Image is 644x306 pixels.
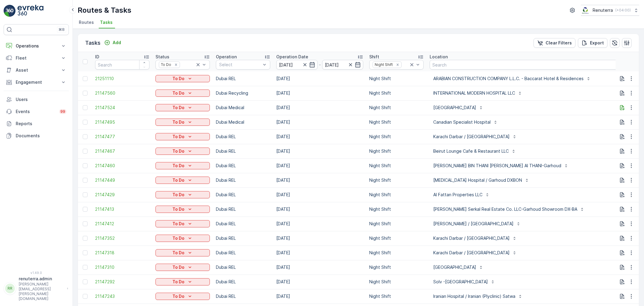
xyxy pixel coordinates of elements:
[366,71,427,86] td: Night Shift
[213,289,273,304] td: Dubai REL
[16,79,57,85] p: Engagement
[533,38,575,48] button: Clear Filters
[433,163,561,169] p: [PERSON_NAME] BIN THANI [PERSON_NAME] Al THANI-Garhoud
[394,62,401,67] div: Remove Night Shift
[430,262,487,272] button: [GEOGRAPHIC_DATA]
[172,163,184,169] p: To Do
[16,67,57,73] p: Asset
[95,90,149,96] a: 21147560
[95,264,149,270] a: 21147310
[95,163,149,169] a: 21147460
[366,115,427,129] td: Night Shift
[590,40,604,46] p: Export
[155,249,210,256] button: To Do
[4,52,69,64] button: Fleet
[95,279,149,285] a: 21147292
[276,54,308,60] p: Operation Date
[276,60,318,70] input: dd/mm/yyyy
[433,221,514,227] p: [PERSON_NAME] / [GEOGRAPHIC_DATA]
[155,75,210,82] button: To Do
[581,5,639,16] button: Renuterra(+04:00)
[273,173,366,187] td: [DATE]
[273,231,366,246] td: [DATE]
[4,93,69,106] a: Users
[366,275,427,289] td: Night Shift
[366,144,427,158] td: Night Shift
[83,163,88,168] div: Toggle Row Selected
[5,284,15,293] div: RR
[213,129,273,144] td: Dubai REL
[95,177,149,183] a: 21147449
[578,38,607,48] button: Export
[273,144,366,158] td: [DATE]
[95,221,149,227] span: 21147412
[172,235,184,241] p: To Do
[273,260,366,275] td: [DATE]
[430,74,594,83] button: ARABIAN CONSTRUCTION COMPANY L.L.C. - Baccarat Hotel & Residences
[83,221,88,226] div: Toggle Row Selected
[79,19,94,25] span: Routes
[60,109,65,114] p: 99
[155,191,210,198] button: To Do
[155,220,210,227] button: To Do
[159,62,172,67] div: To Do
[433,90,515,96] p: INTERNATIONAL MODERN HOSPITAL LLC
[95,206,149,212] a: 21147413
[433,293,515,299] p: Iranian Hospital / Iranian (Plyclinic) Satwa
[213,158,273,173] td: Dubai REL
[78,5,131,15] p: Routes & Tasks
[433,119,491,125] p: Canadian Specialist Hospital
[155,293,210,300] button: To Do
[213,115,273,129] td: Dubai Medical
[430,54,448,60] p: Location
[155,148,210,155] button: To Do
[213,100,273,115] td: Dubai Medical
[172,148,184,154] p: To Do
[59,27,65,32] p: ⌘B
[172,177,184,183] p: To Do
[366,216,427,231] td: Night Shift
[83,76,88,81] div: Toggle Row Selected
[4,118,69,130] a: Reports
[83,149,88,154] div: Toggle Row Selected
[95,192,149,198] a: 21147429
[172,76,184,82] p: To Do
[95,54,99,60] p: ID
[155,104,210,111] button: To Do
[155,54,169,60] p: Status
[83,250,88,255] div: Toggle Row Selected
[366,158,427,173] td: Night Shift
[85,39,101,47] p: Tasks
[172,134,184,140] p: To Do
[213,187,273,202] td: Dubai REL
[213,173,273,187] td: Dubai REL
[172,206,184,212] p: To Do
[366,260,427,275] td: Night Shift
[95,134,149,140] a: 21147477
[4,76,69,88] button: Engagement
[4,5,16,17] img: logo
[95,250,149,256] a: 21147318
[430,175,533,185] button: [MEDICAL_DATA] Hospital / Garhoud DXBON
[155,235,210,242] button: To Do
[430,277,499,287] button: Solv -[GEOGRAPHIC_DATA]
[4,271,69,275] span: v 1.49.0
[16,121,66,127] p: Reports
[433,250,510,256] p: Karachi Darbar / [GEOGRAPHIC_DATA]
[430,146,520,156] button: Beirut Lounge Cafe & Restaurant LLC
[172,192,184,198] p: To Do
[95,235,149,241] a: 21147352
[273,187,366,202] td: [DATE]
[366,86,427,100] td: Night Shift
[273,216,366,231] td: [DATE]
[433,134,510,140] p: Karachi Darbar / [GEOGRAPHIC_DATA]
[95,119,149,125] a: 21147495
[213,275,273,289] td: Dubai REL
